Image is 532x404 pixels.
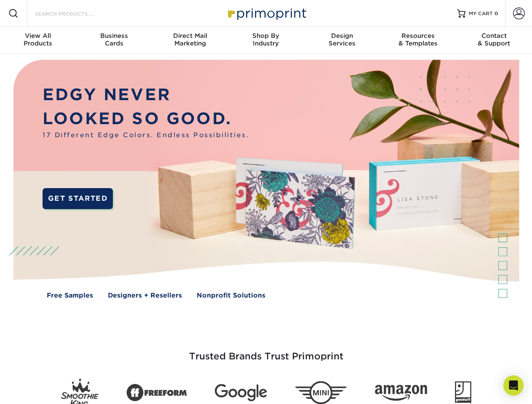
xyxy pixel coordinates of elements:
img: Google [215,384,267,401]
a: DesignServices [304,27,380,54]
span: Business [76,32,152,40]
div: Open Intercom Messenger [503,375,524,396]
span: 0 [495,11,498,16]
a: GET STARTED [43,188,113,209]
a: Contact& Support [456,27,532,54]
a: Free Samples [47,291,93,300]
p: EDGY NEVER [43,83,249,107]
h3: Trusted Brands Trust Primoprint [20,331,513,372]
a: Direct MailMarketing [152,27,228,54]
span: Direct Mail [152,32,228,40]
div: & Support [456,32,532,47]
span: MY CART [469,10,493,17]
input: SEARCH PRODUCTS..... [34,8,116,19]
img: Goodwill [455,381,471,404]
img: Amazon [375,385,427,401]
img: Primoprint [224,4,308,22]
a: Shop ByIndustry [228,27,304,54]
div: & Templates [380,32,456,47]
a: Designers + Resellers [108,291,182,300]
a: Nonprofit Solutions [197,291,265,300]
span: Resources [380,32,456,40]
span: Design [304,32,380,40]
a: BusinessCards [76,27,152,54]
div: Marketing [152,32,228,47]
p: LOOKED SO GOOD. [43,107,249,131]
div: Industry [228,32,304,47]
span: Contact [456,32,532,40]
span: 17 Different Edge Colors. Endless Possibilities. [43,130,249,140]
a: Resources& Templates [380,27,456,54]
div: Cards [76,32,152,47]
span: Shop By [228,32,304,40]
div: Services [304,32,380,47]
